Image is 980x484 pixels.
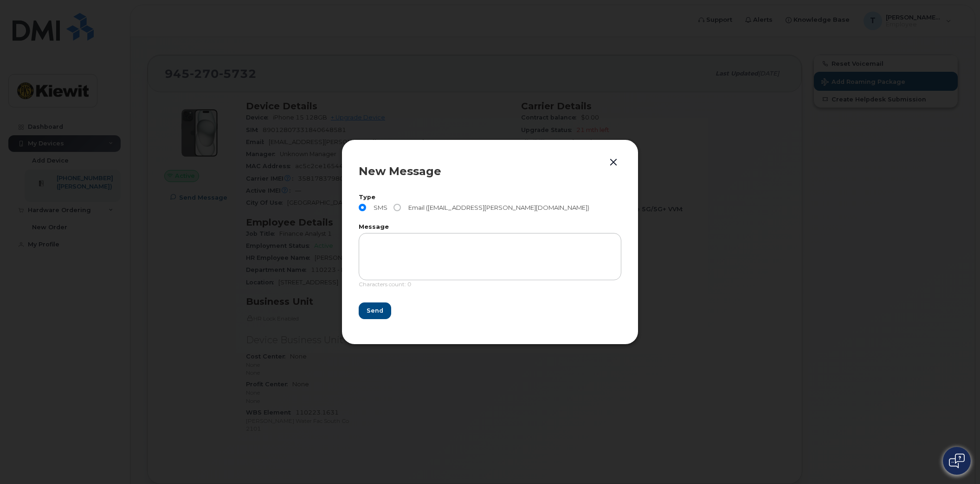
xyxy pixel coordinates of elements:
[405,204,589,211] span: Email ([EMAIL_ADDRESS][PERSON_NAME][DOMAIN_NAME])
[359,195,621,201] label: Type
[359,166,621,177] div: New Message
[359,302,391,319] button: Send
[359,280,621,294] div: Characters count: 0
[359,204,366,211] input: SMS
[359,224,621,230] label: Message
[370,204,387,211] span: SMS
[393,204,401,211] input: Email ([EMAIL_ADDRESS][PERSON_NAME][DOMAIN_NAME])
[367,306,383,315] span: Send
[949,453,965,468] img: Open chat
